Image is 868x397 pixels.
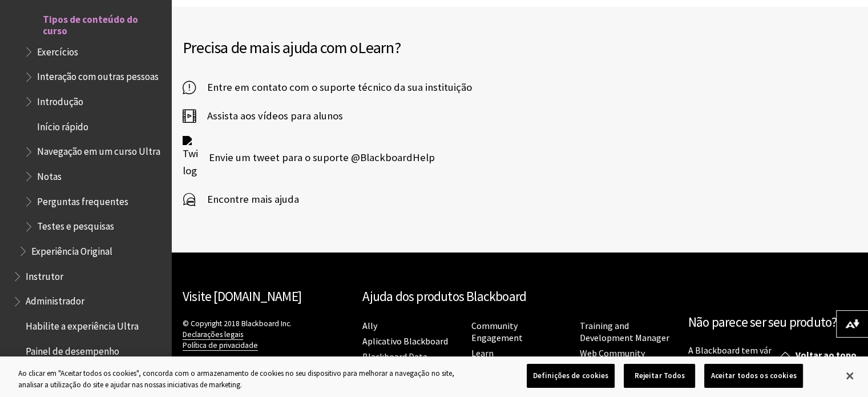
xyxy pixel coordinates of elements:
[26,267,63,282] span: Instrutor
[362,351,427,363] a: Blackboard Data
[183,340,258,351] a: Política de privacidade
[196,79,472,96] span: Entre em contato com o suporte técnico da sua instituição
[527,364,615,388] button: Definições de cookies
[37,142,160,158] span: Navegação em um curso Ultra
[358,37,394,58] span: Learn
[183,318,351,351] p: © Copyright 2018 Blackboard Inc.
[37,217,114,232] span: Testes e pesquisas
[31,242,112,257] span: Experiência Original
[624,364,695,388] button: Rejeitar Todos
[196,191,299,208] span: Encontre mais ajuda
[37,117,88,133] span: Início rápido
[688,312,857,332] h2: Não parece ser seu produto?
[26,342,119,357] span: Painel de desempenho
[688,344,857,382] p: A Blackboard tem vários produtos e serviços. Podemos ajudar você a encontrar as informações de qu...
[37,167,62,182] span: Notas
[183,79,472,96] a: Entre em contato com o suporte técnico da sua instituição
[26,292,84,307] span: Administrador
[837,363,862,388] button: Fechar
[704,364,802,388] button: Aceitar todos os cookies
[471,347,493,359] a: Learn
[37,42,78,58] span: Exercícios
[183,191,299,208] a: Encontre mais ajuda
[362,320,377,332] a: Ally
[37,92,83,107] span: Introdução
[362,335,448,347] a: Aplicativo Blackboard
[196,107,343,125] span: Assista aos vídeos para alunos
[183,107,343,125] a: Assista aos vídeos para alunos
[183,35,520,59] h2: Precisa de mais ajuda com o ?
[43,10,163,37] span: Tipos de conteúdo do curso
[37,192,128,207] span: Perguntas frequentes
[183,136,435,179] a: Twitter logo Envie um tweet para o suporte @BlackboardHelp
[471,320,522,344] a: Community Engagement
[26,316,139,332] span: Habilite a experiência Ultra
[18,368,478,390] div: Ao clicar em "Aceitar todos os cookies", concorda com o armazenamento de cookies no seu dispositi...
[183,288,301,304] a: Visite [DOMAIN_NAME]
[362,287,677,307] h2: Ajuda dos produtos Blackboard
[183,136,197,179] img: Twitter logo
[183,330,243,340] a: Declarações legais
[37,67,159,83] span: Interação com outras pessoas
[580,320,669,344] a: Training and Development Manager
[580,347,645,371] a: Web Community Manager
[772,344,868,366] a: Voltar ao topo
[197,149,435,166] span: Envie um tweet para o suporte @BlackboardHelp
